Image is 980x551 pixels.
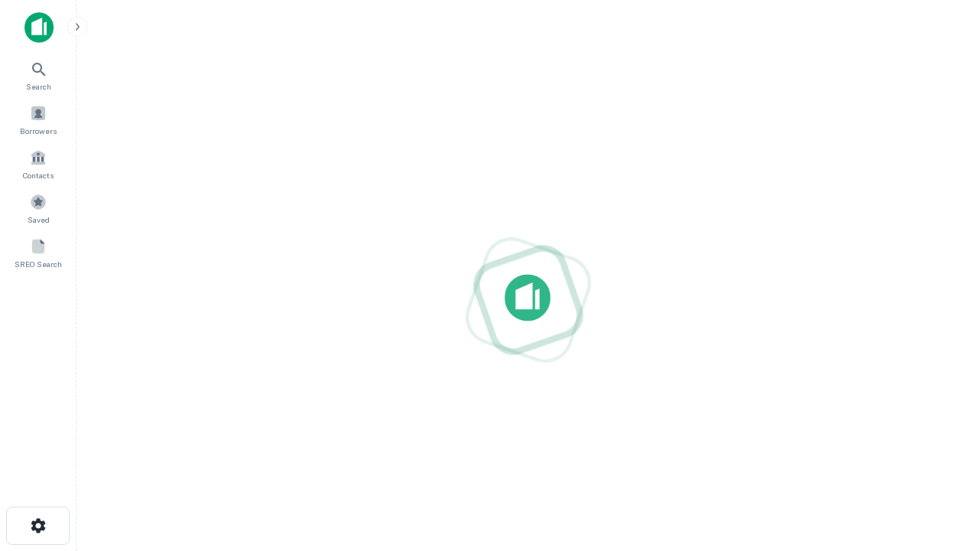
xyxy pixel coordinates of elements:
[5,187,72,229] a: Saved
[28,214,50,226] span: Saved
[903,429,980,502] iframe: Chat Widget
[5,232,72,273] a: SREO Search
[24,12,54,43] img: capitalize-icon.png
[5,99,72,140] a: Borrowers
[26,80,51,93] span: Search
[5,54,72,96] a: Search
[15,258,62,270] span: SREO Search
[23,169,54,181] span: Contacts
[20,125,57,137] span: Borrowers
[5,143,72,184] a: Contacts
